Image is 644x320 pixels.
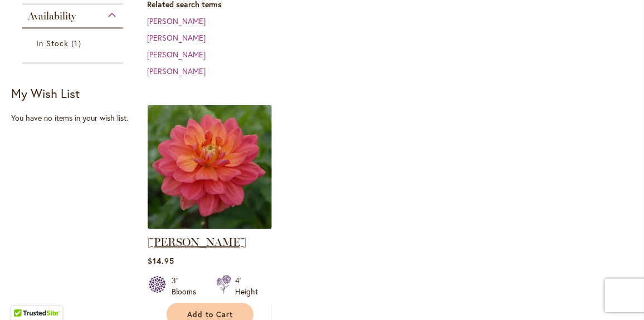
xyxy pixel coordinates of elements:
[148,235,247,249] a: [PERSON_NAME]
[148,221,272,232] a: LORA ASHLEY
[148,105,272,229] img: LORA ASHLEY
[147,49,206,60] a: [PERSON_NAME]
[28,10,76,22] span: Availability
[147,32,206,43] a: [PERSON_NAME]
[11,85,80,101] strong: My Wish List
[172,275,203,297] div: 3" Blooms
[71,37,84,49] span: 1
[147,66,206,76] a: [PERSON_NAME]
[187,310,233,319] span: Add to Cart
[36,38,69,48] span: In Stock
[236,275,258,297] div: 4' Height
[147,16,206,26] a: [PERSON_NAME]
[36,37,112,49] a: In Stock 1
[11,112,141,124] div: You have no items in your wish list.
[148,255,174,266] span: $14.95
